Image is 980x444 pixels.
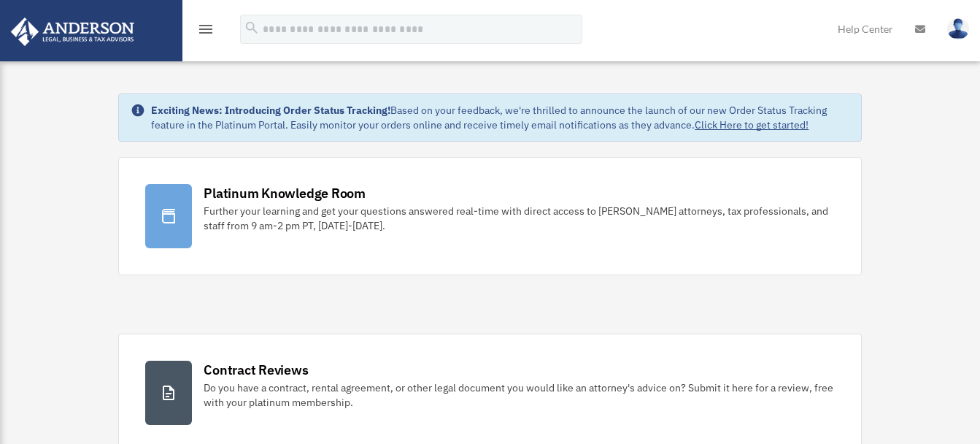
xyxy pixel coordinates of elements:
[118,157,861,275] a: Platinum Knowledge Room Further your learning and get your questions answered real-time with dire...
[197,26,215,38] a: menu
[204,204,834,233] div: Further your learning and get your questions answered real-time with direct access to [PERSON_NAM...
[151,103,849,132] div: Based on your feedback, we're thrilled to announce the launch of our new Order Status Tracking fe...
[244,20,260,36] i: search
[204,184,366,202] div: Platinum Knowledge Room
[695,118,809,131] a: Click Here to get started!
[197,20,215,38] i: menu
[204,380,834,410] div: Do you have a contract, rental agreement, or other legal document you would like an attorney's ad...
[151,104,390,117] strong: Exciting News: Introducing Order Status Tracking!
[947,18,969,39] img: User Pic
[7,18,139,46] img: Anderson Advisors Platinum Portal
[204,361,308,379] div: Contract Reviews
